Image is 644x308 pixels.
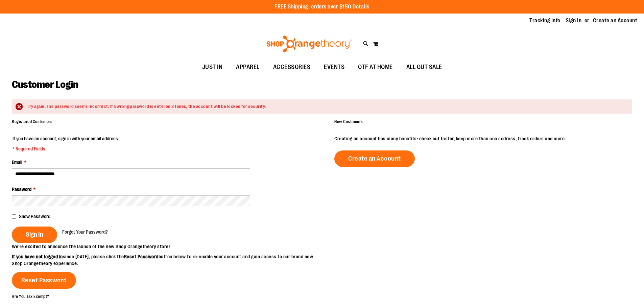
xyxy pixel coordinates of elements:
[12,227,57,243] button: Sign In
[26,231,43,238] span: Sign In
[334,119,363,124] strong: New Customers
[358,60,393,75] span: OTF AT HOME
[62,229,108,235] a: Forgot Your Password?
[12,79,78,90] span: Customer Login
[13,145,119,152] span: * Required Fields
[275,3,369,11] p: FREE Shipping, orders over $150.
[12,160,22,165] span: Email
[19,214,50,219] span: Show Password
[236,60,260,75] span: APPAREL
[21,277,67,284] span: Reset Password
[353,4,369,10] a: Details
[12,253,322,267] p: since [DATE], please click the button below to re-enable your account and gain access to our bran...
[124,254,159,259] strong: Reset Password
[273,60,311,75] span: ACCESSORIES
[334,135,632,142] p: Creating an account has many benefits: check out faster, keep more than one address, track orders...
[27,103,625,110] div: Try again. The password seems incorrect. If a wrong password is entered 3 times, the account will...
[406,60,442,75] span: ALL OUT SALE
[348,155,401,162] span: Create an Account
[566,17,582,24] a: Sign In
[593,17,638,24] a: Create an Account
[265,35,353,52] img: Shop Orangetheory
[12,187,31,192] span: Password
[12,294,49,299] strong: Are You Tax Exempt?
[12,254,63,259] strong: If you have not logged in
[12,272,76,289] a: Reset Password
[202,60,223,75] span: JUST IN
[12,243,322,250] p: We’re excited to announce the launch of the new Shop Orangetheory store!
[12,135,120,152] legend: If you have an account, sign in with your email address.
[529,17,560,24] a: Tracking Info
[12,119,52,124] strong: Registered Customers
[62,229,108,235] span: Forgot Your Password?
[324,60,344,75] span: EVENTS
[334,150,415,167] a: Create an Account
